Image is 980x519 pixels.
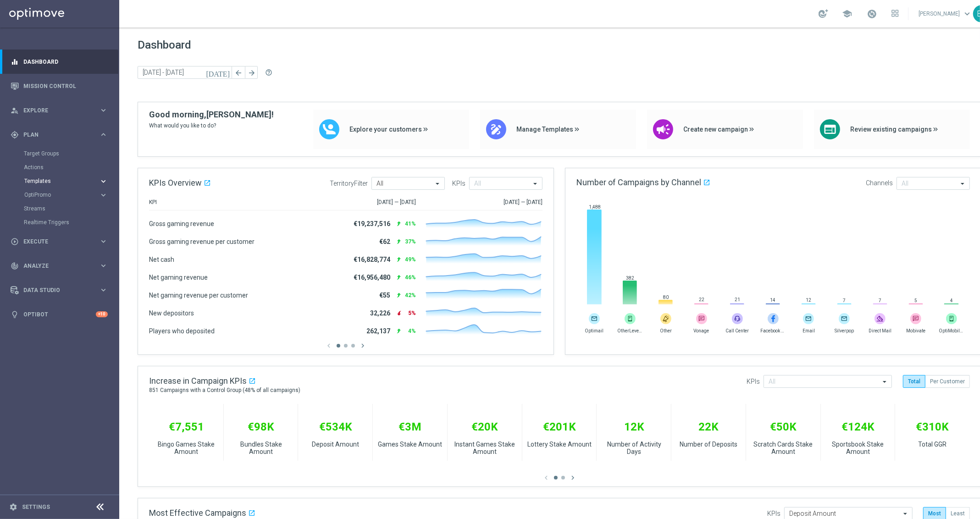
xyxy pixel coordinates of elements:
button: Mission Control [10,83,108,90]
div: Target Groups [24,147,118,160]
div: Actions [24,160,118,174]
div: OptiPromo [24,188,118,202]
a: Realtime Triggers [24,219,95,226]
button: equalizer Dashboard [10,58,108,66]
div: Dashboard [11,50,108,74]
i: lightbulb [11,310,19,319]
i: keyboard_arrow_right [99,191,108,199]
i: gps_fixed [11,131,19,139]
i: track_changes [11,262,19,270]
a: Actions [24,164,95,171]
a: Target Groups [24,150,95,157]
a: Mission Control [23,74,108,98]
button: OptiPromo keyboard_arrow_right [24,191,108,199]
i: person_search [11,106,19,115]
a: Optibot [23,302,96,326]
div: +10 [96,311,108,317]
div: Plan [11,131,99,139]
i: keyboard_arrow_right [99,237,108,246]
div: Streams [24,202,118,215]
a: [PERSON_NAME]keyboard_arrow_down [918,7,973,21]
i: keyboard_arrow_right [99,286,108,294]
button: play_circle_outline Execute keyboard_arrow_right [10,238,108,245]
button: Templates keyboard_arrow_right [24,177,108,185]
button: gps_fixed Plan keyboard_arrow_right [10,131,108,138]
span: Explore [23,108,99,113]
i: keyboard_arrow_right [99,106,108,115]
button: Data Studio keyboard_arrow_right [10,287,108,294]
div: Explore [11,106,99,115]
div: OptiPromo [24,192,99,198]
button: track_changes Analyze keyboard_arrow_right [10,262,108,270]
div: Templates [24,178,99,184]
span: keyboard_arrow_down [962,9,972,19]
div: Data Studio [11,286,99,294]
div: Mission Control [11,74,108,98]
span: Data Studio [23,287,99,293]
i: play_circle_outline [11,237,19,246]
button: lightbulb Optibot +10 [10,311,108,318]
div: Templates [24,174,118,188]
i: keyboard_arrow_right [99,177,108,186]
i: equalizer [11,58,19,66]
a: Streams [24,205,95,212]
div: Optibot [11,302,108,326]
span: school [842,9,852,19]
span: Execute [23,239,99,244]
span: Templates [24,178,90,184]
button: person_search Explore keyboard_arrow_right [10,107,108,114]
div: Realtime Triggers [24,215,118,229]
a: Dashboard [23,50,108,74]
div: Execute [11,237,99,246]
i: keyboard_arrow_right [99,130,108,139]
i: settings [9,503,17,511]
span: Analyze [23,263,99,269]
div: Analyze [11,262,99,270]
i: keyboard_arrow_right [99,261,108,270]
span: Plan [23,132,99,138]
span: OptiPromo [24,192,90,198]
a: Settings [22,504,50,510]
